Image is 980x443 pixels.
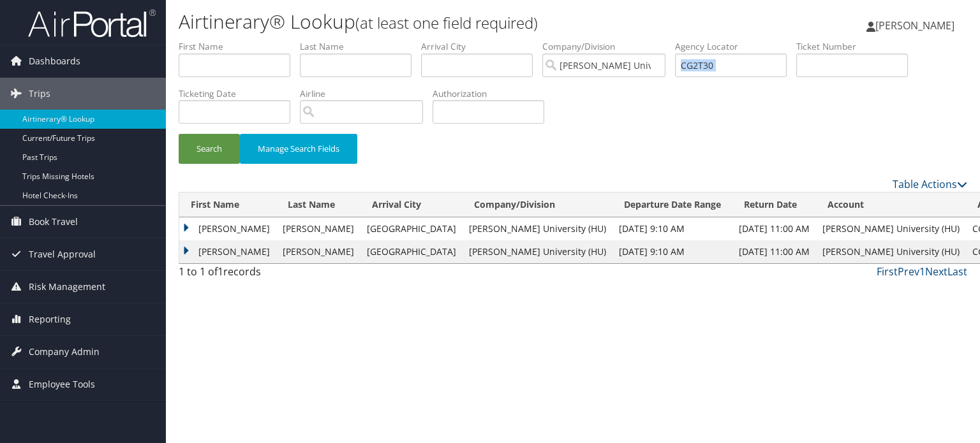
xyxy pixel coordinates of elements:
[29,271,105,303] span: Risk Management
[421,40,542,53] label: Arrival City
[360,192,463,217] th: Arrival City: activate to sort column ascending
[179,217,276,240] td: [PERSON_NAME]
[300,40,421,53] label: Last Name
[276,240,360,263] td: [PERSON_NAME]
[893,177,967,191] a: Table Actions
[612,217,732,240] td: [DATE] 9:10 AM
[300,87,433,100] label: Airline
[732,240,816,263] td: [DATE] 11:00 AM
[29,78,50,110] span: Trips
[796,40,917,53] label: Ticket Number
[179,240,276,263] td: [PERSON_NAME]
[29,45,80,77] span: Dashboards
[360,240,463,263] td: [GEOGRAPHIC_DATA]
[732,217,816,240] td: [DATE] 11:00 AM
[877,265,898,279] a: First
[29,368,95,400] span: Employee Tools
[179,40,300,53] label: First Name
[898,265,919,279] a: Prev
[816,217,966,240] td: [PERSON_NAME] University (HU)
[925,265,947,279] a: Next
[179,192,276,217] th: First Name: activate to sort column ascending
[875,18,954,33] span: [PERSON_NAME]
[816,192,966,217] th: Account: activate to sort column ascending
[179,264,362,286] div: 1 to 1 of records
[29,336,100,368] span: Company Admin
[355,12,538,33] small: (at least one field required)
[433,87,554,100] label: Authorization
[29,303,71,335] span: Reporting
[218,265,223,279] span: 1
[866,6,967,45] a: [PERSON_NAME]
[360,217,463,240] td: [GEOGRAPHIC_DATA]
[947,265,967,279] a: Last
[675,40,796,53] label: Agency Locator
[542,40,675,53] label: Company/Division
[463,240,612,263] td: [PERSON_NAME] University (HU)
[816,240,966,263] td: [PERSON_NAME] University (HU)
[612,240,732,263] td: [DATE] 9:10 AM
[463,192,612,217] th: Company/Division
[179,134,240,164] button: Search
[29,238,96,270] span: Travel Approval
[28,8,156,38] img: airportal-logo.png
[179,8,704,35] h1: Airtinerary® Lookup
[29,206,78,238] span: Book Travel
[612,192,732,217] th: Departure Date Range: activate to sort column ascending
[240,134,357,164] button: Manage Search Fields
[276,217,360,240] td: [PERSON_NAME]
[463,217,612,240] td: [PERSON_NAME] University (HU)
[919,265,925,279] a: 1
[276,192,360,217] th: Last Name: activate to sort column ascending
[732,192,816,217] th: Return Date: activate to sort column ascending
[179,87,300,100] label: Ticketing Date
